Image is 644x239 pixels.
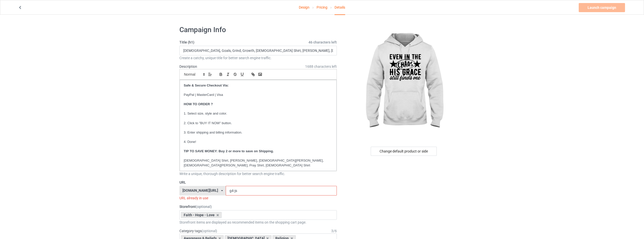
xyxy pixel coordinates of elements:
[299,0,309,14] a: Design
[179,180,337,185] label: URL
[305,64,337,69] span: 1688 characters left
[184,130,333,135] p: 3. Enter shipping and billing information.
[179,195,337,201] div: URL already in use
[331,228,337,233] div: 3 / 6
[317,0,327,14] a: Pricing
[181,212,222,218] div: Faith - Hope - Love
[182,189,218,192] div: [DOMAIN_NAME][URL]
[184,83,229,87] strong: Safe & Secure Checkout Via:
[184,158,333,168] p: [DEMOGRAPHIC_DATA] Shirt, [PERSON_NAME], [DEMOGRAPHIC_DATA][PERSON_NAME], [DEMOGRAPHIC_DATA][PERS...
[179,40,337,45] label: Title (h1)
[179,25,337,34] h1: Campaign Info
[179,55,337,60] div: Create a catchy, unique title for better search engine traffic.
[371,147,437,156] div: Change default product or side
[179,171,337,176] div: Write a unique, thorough description for better search engine traffic.
[335,0,345,15] div: Details
[308,40,337,45] span: 46 characters left
[179,64,197,69] label: Description
[179,220,337,225] div: Storefront items are displayed as recommended items on the shopping cart page.
[179,204,337,209] label: Storefront
[184,121,333,126] p: 2. Click to "BUY IT NOW" button.
[184,149,274,153] strong: TIP TO SAVE MONEY: Buy 2 or more to save on Shipping.
[184,111,333,116] p: 1. Select size, style and color.
[184,140,333,144] p: 4. Done!
[184,93,333,97] p: PayPal | MasterCard | Visa
[202,229,217,233] span: (optional)
[196,205,212,209] span: (optional)
[184,102,213,106] strong: HOW TO ORDER ?
[179,228,217,233] label: Category tags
